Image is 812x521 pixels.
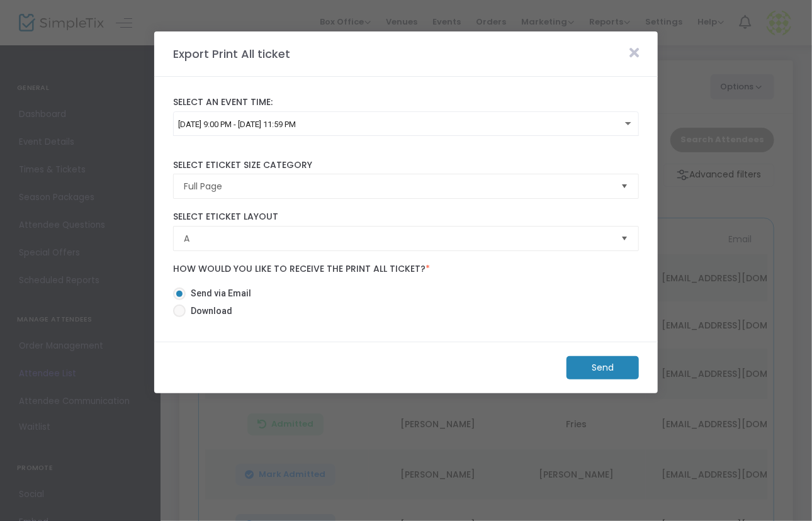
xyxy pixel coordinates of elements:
[173,264,639,275] label: How would you like to receive the Print All ticket?
[186,305,232,318] span: Download
[184,180,611,193] span: Full Page
[178,120,296,129] span: [DATE] 9:00 PM - [DATE] 11:59 PM
[173,160,639,171] label: Select eTicket size category
[567,356,639,379] m-button: Send
[173,97,639,108] label: Select an event time:
[167,45,296,62] m-panel-title: Export Print All ticket
[184,232,611,245] span: A
[186,287,251,300] span: Send via Email
[616,227,633,250] button: Select
[154,31,658,77] m-panel-header: Export Print All ticket
[616,174,633,198] button: Select
[173,211,639,223] label: Select eTicket layout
